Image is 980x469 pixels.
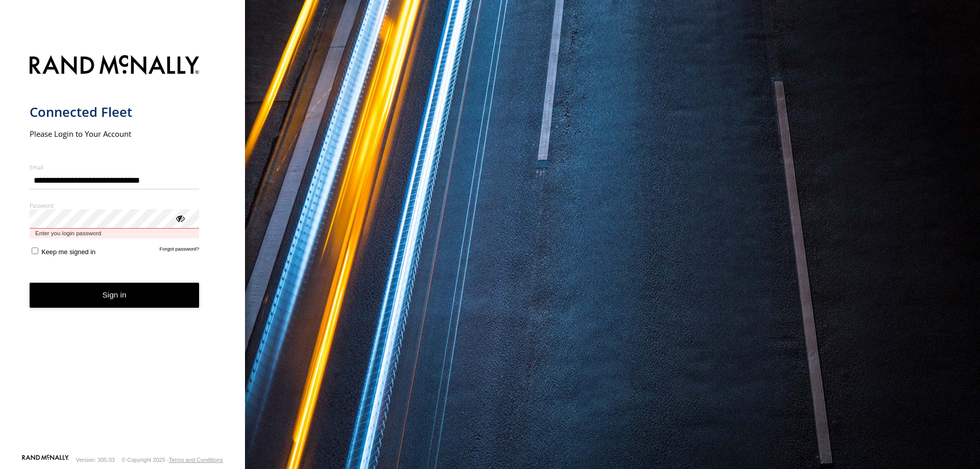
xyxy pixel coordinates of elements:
div: ViewPassword [175,213,185,223]
label: Email [30,163,200,171]
input: Keep me signed in [32,248,38,254]
a: Forgot password? [160,246,200,256]
img: Rand McNally [30,53,200,79]
h1: Connected Fleet [30,104,200,120]
form: main [30,49,216,454]
a: Visit our Website [22,455,69,465]
label: Password [30,202,200,209]
a: Terms and Conditions [169,457,223,463]
span: Enter you login password [30,229,200,238]
button: Sign in [30,283,200,308]
div: Version: 305.03 [76,457,115,463]
h2: Please Login to Your Account [30,129,200,139]
div: © Copyright 2025 - [121,457,223,463]
span: Keep me signed in [41,248,95,256]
